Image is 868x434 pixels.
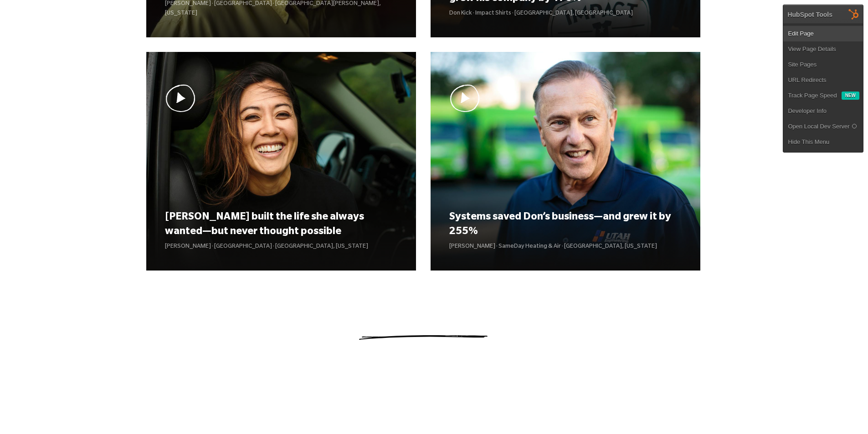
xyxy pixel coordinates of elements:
[431,52,700,271] a: Play Video Play Video Systems saved Don’s business—and grew it by 255% [PERSON_NAME] · SameDay He...
[783,26,863,41] a: Edit Page
[449,211,681,239] h3: Systems saved Don’s business—and grew it by 255%
[449,84,481,112] img: Play Video
[165,211,397,239] h3: [PERSON_NAME] built the life she always wanted—but never thought possible
[449,9,681,19] p: Don Kick · Impact Shirts · [GEOGRAPHIC_DATA], [GEOGRAPHIC_DATA]
[783,5,863,153] div: HubSpot Tools Edit PageView Page DetailsSite PagesURL Redirects Track Page Speed New Developer In...
[165,242,397,252] p: [PERSON_NAME] · [GEOGRAPHIC_DATA] · [GEOGRAPHIC_DATA], [US_STATE]
[783,41,863,57] a: View Page Details
[165,84,196,112] img: Play Video
[449,242,681,252] p: [PERSON_NAME] · SameDay Heating & Air · [GEOGRAPHIC_DATA], [US_STATE]
[783,72,863,88] a: URL Redirects
[146,52,416,271] a: Play Video Play Video [PERSON_NAME] built the life she always wanted—but never thought possible [...
[842,92,859,100] div: New
[783,88,841,103] a: Track Page Speed
[787,10,832,19] div: HubSpot Tools
[783,57,863,72] a: Site Pages
[783,103,863,119] a: Developer Info
[844,5,863,24] img: HubSpot Tools Menu Toggle
[783,119,863,134] a: Open Local Dev Server
[783,134,863,150] a: Hide This Menu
